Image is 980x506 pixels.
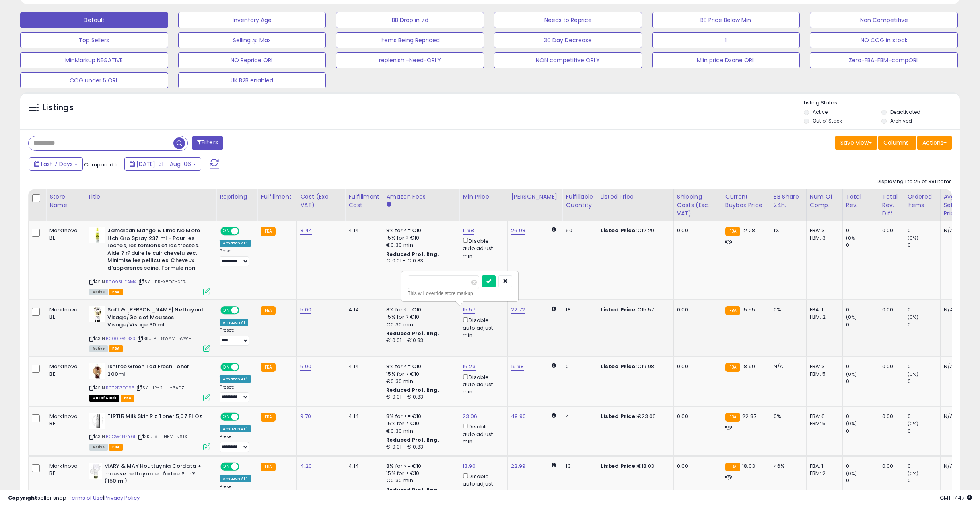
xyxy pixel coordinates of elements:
img: 31iul4JtNUL._SL40_.jpg [89,413,105,429]
div: 8% for <= €10 [386,227,453,234]
a: B0095UFAM4 [106,279,136,285]
div: €0.30 min [386,477,453,484]
span: | SKU: ER-X8DG-XERJ [138,279,187,285]
div: 0 [908,306,940,313]
div: 0 [908,227,940,234]
div: 4.14 [348,306,377,313]
img: 41ETtlH8ZNL._SL40_.jpg [89,306,105,322]
a: 13.90 [463,462,476,470]
button: Inventory Age [178,12,326,28]
div: €0.30 min [386,378,453,385]
div: N/A [774,363,800,370]
div: 15% for > €10 [386,470,453,477]
div: 8% for <= €10 [386,306,453,313]
button: replenish -Need-ORLY [336,52,484,68]
div: 0 [846,463,879,470]
div: €10.01 - €10.83 [386,444,453,451]
div: 0.00 [882,227,898,234]
div: Marktnova BE [49,413,78,427]
div: 0.00 [677,306,716,313]
div: FBA: 3 [810,227,836,234]
div: 0 [908,413,940,420]
div: 0% [774,413,800,420]
span: Columns [883,139,909,147]
small: FBA [261,306,276,315]
a: B0CW4N7Y6L [106,433,136,440]
div: Total Rev. [846,193,875,209]
div: FBM: 3 [810,234,836,242]
div: 4.14 [348,413,377,420]
img: 31P69+HYjoL._SL40_.jpg [89,463,102,479]
small: (0%) [908,314,919,320]
div: ASIN: [89,363,210,400]
span: ON [222,364,232,371]
div: Title [87,193,213,201]
div: €0.30 min [386,428,453,435]
small: (0%) [846,470,857,477]
img: 31DOzJxIkYL._SL40_.jpg [89,227,105,243]
div: seller snap | | [8,494,140,502]
div: 0.00 [677,363,716,370]
b: MARY & MAY Houttuynia Cordata + mousse nettoyante d'arbre ? th? (150 ml) [104,463,202,487]
button: Last 7 Days [29,157,83,171]
small: Amazon Fees. [386,201,391,208]
small: FBA [725,227,740,236]
div: 1% [774,227,800,234]
span: | SKU: IR-2LJU-3A0Z [136,385,184,391]
small: FBA [725,306,740,315]
span: ON [222,463,232,470]
span: All listings currently available for purchase on Amazon [89,444,108,451]
small: FBA [261,227,276,236]
button: COG under 5 ORL [20,72,168,88]
small: (0%) [846,314,857,320]
span: FBA [109,289,123,295]
div: Amazon AI [220,319,248,326]
div: 0.00 [677,463,716,470]
div: N/A [944,463,970,470]
div: Current Buybox Price [725,193,767,209]
div: 8% for <= €10 [386,363,453,370]
a: 4.20 [300,462,312,470]
small: (0%) [846,420,857,427]
div: 15% for > €10 [386,234,453,242]
a: 11.98 [463,227,474,235]
div: Fulfillment Cost [348,193,379,209]
small: (0%) [908,470,919,477]
div: Disable auto adjust min [463,236,501,260]
div: 0 [908,477,940,484]
small: FBA [261,363,276,372]
button: Items Being Repriced [336,32,484,48]
b: Reduced Prof. Rng. [386,330,439,337]
div: €19.98 [601,363,667,370]
span: OFF [238,307,251,314]
b: Isntree Green Tea Fresh Toner 200ml [107,363,205,380]
div: 15% for > €10 [386,371,453,378]
span: FBA [109,444,123,451]
a: 15.57 [463,306,475,314]
div: Cost (Exc. VAT) [300,193,342,209]
small: (0%) [908,371,919,377]
div: FBA: 6 [810,413,836,420]
b: Reduced Prof. Rng. [386,436,439,443]
button: BB Drop in 7d [336,12,484,28]
button: NO COG in stock [810,32,958,48]
div: 0 [846,321,879,328]
button: Columns [878,136,916,150]
div: Amazon AI * [220,475,251,482]
div: Avg Selling Price [944,193,973,218]
div: Num of Comp. [810,193,839,209]
b: Listed Price: [601,227,637,234]
span: | SKU: PL-8WAM-5VWH [136,335,191,342]
div: 0 [908,378,940,385]
strong: Copyright [8,494,37,502]
div: 0 [846,477,879,484]
button: NO Reprice ORL [178,52,326,68]
div: FBM: 2 [810,313,836,321]
div: 8% for <= €10 [386,413,453,420]
div: 0 [846,378,879,385]
div: 18 [566,306,591,313]
a: 3.44 [300,227,312,235]
div: €23.06 [601,413,667,420]
b: Listed Price: [601,462,637,470]
small: FBA [725,463,740,471]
